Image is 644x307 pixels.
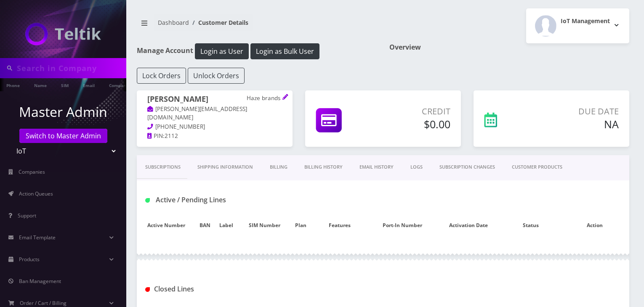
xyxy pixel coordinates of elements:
th: Features [310,213,369,238]
a: PIN: [147,132,165,140]
p: Haze brands [247,95,282,102]
th: Activation Date [436,213,501,238]
h1: Active / Pending Lines [145,196,295,204]
a: SUBSCRIPTION CHANGES [431,155,503,179]
a: Switch to Master Admin [19,129,107,143]
a: [PERSON_NAME][EMAIL_ADDRESS][DOMAIN_NAME] [147,105,247,122]
span: [PHONE_NUMBER] [155,123,205,130]
span: Companies [19,168,45,175]
a: Company [105,78,133,91]
h2: IoT Management [561,18,610,25]
a: Dashboard [158,19,189,26]
a: Email [79,78,99,91]
th: Label [214,213,238,238]
input: Search in Company [17,60,124,76]
a: Login as User [193,46,250,55]
a: Login as Bulk User [250,46,319,55]
th: BAN [196,213,214,238]
img: Closed Lines [145,287,150,292]
span: Products [19,256,40,263]
h1: Overview [389,43,629,51]
a: CUSTOMER PRODUCTS [503,155,571,179]
img: Active / Pending Lines [145,198,150,203]
span: 2112 [165,132,178,140]
span: Support [18,212,36,219]
button: Login as Bulk User [250,43,319,59]
p: Due Date [533,105,619,118]
a: Subscriptions [137,155,189,179]
h5: NA [533,118,619,130]
li: Customer Details [189,18,248,27]
th: Plan [291,213,310,238]
span: Email Template [19,234,56,241]
th: Status [501,213,560,238]
nav: breadcrumb [137,14,377,38]
button: IoT Management [526,8,629,43]
h1: [PERSON_NAME] [147,95,282,105]
span: Action Queues [19,190,53,197]
button: Login as User [195,43,249,59]
img: IoT [25,23,101,45]
p: Credit [377,105,450,118]
th: Port-In Number [369,213,436,238]
a: Phone [2,78,24,91]
h1: Manage Account [137,43,377,59]
button: Lock Orders [137,68,186,84]
a: SIM [57,78,73,91]
span: Ban Management [19,278,61,285]
a: LOGS [402,155,431,179]
a: Billing History [296,155,351,179]
a: EMAIL HISTORY [351,155,402,179]
button: Unlock Orders [188,68,245,84]
h5: $0.00 [377,118,450,130]
a: Shipping Information [189,155,261,179]
span: Order / Cart / Billing [20,299,67,307]
th: SIM Number [238,213,291,238]
a: Name [30,78,51,91]
h1: Closed Lines [145,285,295,293]
a: Billing [261,155,296,179]
th: Active Number [137,213,196,238]
th: Action [560,213,629,238]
